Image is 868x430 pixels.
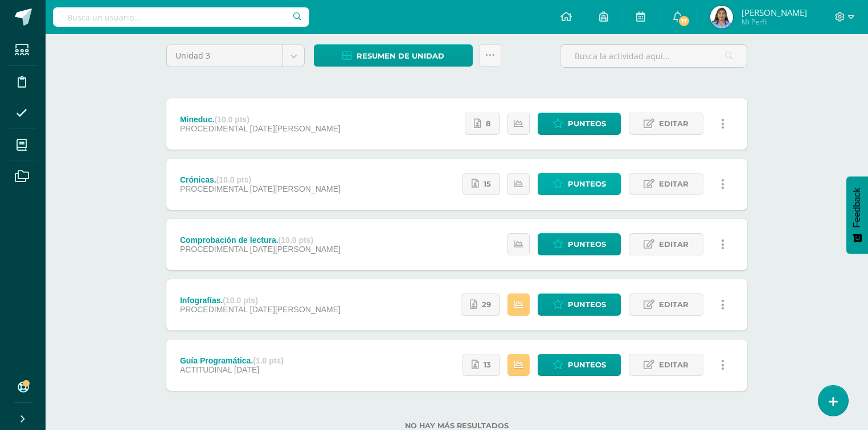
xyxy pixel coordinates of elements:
span: Unidad 3 [175,45,274,67]
a: 13 [462,354,500,376]
span: Editar [659,113,689,134]
span: Editar [659,173,689,195]
span: Punteos [568,113,606,134]
span: Resumen de unidad [357,46,444,67]
div: Crónicas. [180,175,341,184]
a: 15 [462,173,500,195]
span: PROCEDIMENTAL [180,305,248,314]
input: Busca la actividad aquí... [560,45,747,67]
img: 4ad9095c4784519b754a1ef8a12ee0ac.png [710,6,733,28]
a: Punteos [538,233,621,255]
a: Resumen de unidad [314,44,473,67]
label: No hay más resultados [166,421,747,430]
span: 15 [484,173,491,195]
div: Guía Programática. [180,356,284,365]
span: [DATE][PERSON_NAME] [250,184,341,193]
span: 17 [678,15,690,27]
span: Punteos [568,354,606,375]
a: Punteos [538,113,621,135]
strong: (10.0 pts) [216,175,251,184]
strong: (10.0 pts) [279,235,313,245]
a: 8 [465,113,500,135]
span: PROCEDIMENTAL [180,245,248,254]
span: PROCEDIMENTAL [180,124,248,133]
span: [DATE][PERSON_NAME] [250,305,341,314]
span: Mi Perfil [742,17,807,27]
span: Editar [659,354,689,375]
span: Editar [659,234,689,255]
strong: (1.0 pts) [253,356,284,365]
a: Punteos [538,293,621,316]
button: Feedback - Mostrar encuesta [846,176,868,254]
span: Punteos [568,234,606,255]
span: [PERSON_NAME] [742,7,807,18]
a: Unidad 3 [167,45,304,67]
span: Punteos [568,173,606,195]
div: Mineduc. [180,115,341,124]
span: [DATE][PERSON_NAME] [250,245,341,254]
div: Infografías. [180,296,341,305]
span: Feedback [852,188,862,228]
span: Punteos [568,294,606,315]
a: Punteos [538,354,621,376]
input: Busca un usuario... [53,7,309,27]
span: 13 [484,354,491,375]
span: PROCEDIMENTAL [180,184,248,193]
a: 29 [461,293,500,316]
strong: (10.0 pts) [223,296,257,305]
a: Punteos [538,173,621,195]
span: 8 [486,113,491,134]
span: [DATE][PERSON_NAME] [250,124,341,133]
span: ACTITUDINAL [180,365,232,374]
span: Editar [659,294,689,315]
strong: (10.0 pts) [215,115,249,124]
span: [DATE] [234,365,259,374]
div: Comprobación de lectura. [180,235,341,245]
span: 29 [482,294,491,315]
